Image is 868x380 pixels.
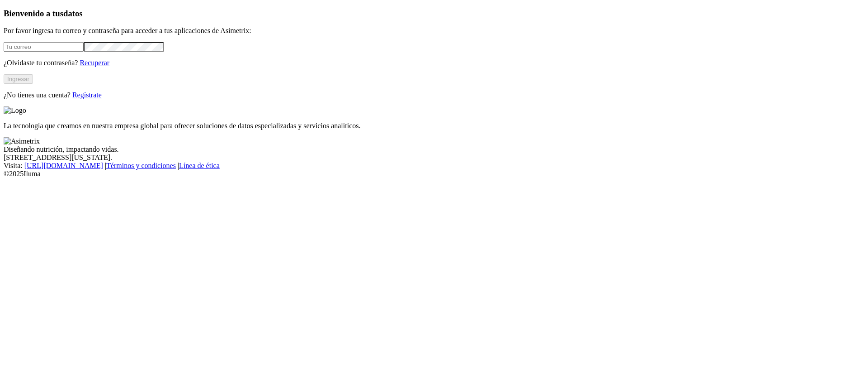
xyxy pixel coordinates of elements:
[4,42,84,52] input: Tu correo
[4,162,864,170] div: Visita : | |
[179,162,220,169] a: Línea de ética
[4,170,864,178] div: © 2025 Iluma
[4,27,864,35] p: Por favor ingresa tu correo y contraseña para acceder a tus aplicaciones de Asimetrix:
[4,122,864,130] p: La tecnología que creamos en nuestra empresa global para ofrecer soluciones de datos especializad...
[106,162,176,169] a: Términos y condiciones
[80,59,109,67] a: Recuperar
[63,9,83,18] span: datos
[4,59,864,67] p: ¿Olvidaste tu contraseña?
[4,9,864,19] h3: Bienvenido a tus
[4,91,864,99] p: ¿No tienes una cuenta?
[72,91,102,99] a: Regístrate
[4,74,33,84] button: Ingresar
[24,162,103,169] a: [URL][DOMAIN_NAME]
[4,145,864,154] div: Diseñando nutrición, impactando vidas.
[4,154,864,162] div: [STREET_ADDRESS][US_STATE].
[4,106,26,115] img: Logo
[4,137,40,145] img: Asimetrix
